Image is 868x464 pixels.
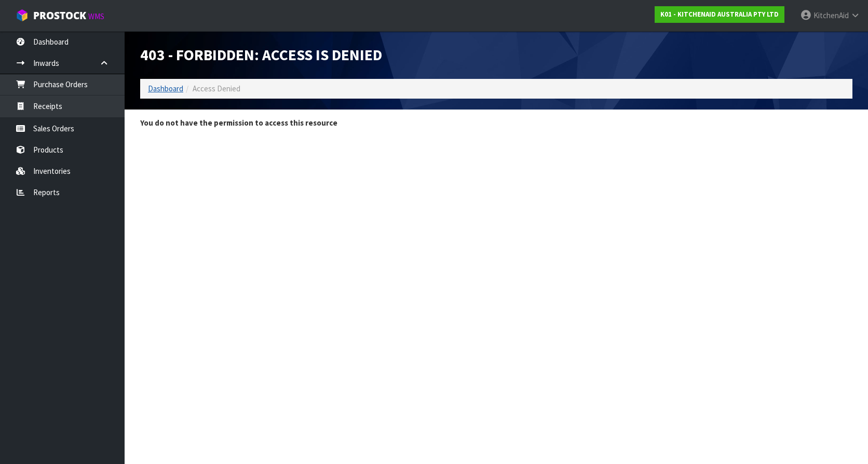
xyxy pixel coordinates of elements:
[193,84,240,93] span: Access Denied
[140,118,337,128] strong: You do not have the permission to access this resource
[148,84,183,93] a: Dashboard
[660,10,779,19] strong: K01 - KITCHENAID AUSTRALIA PTY LTD
[140,45,382,64] span: 403 - Forbidden: Access is denied
[813,10,849,20] span: KitchenAid
[16,9,29,22] img: cube-alt.png
[33,9,86,22] span: ProStock
[88,11,104,21] small: WMS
